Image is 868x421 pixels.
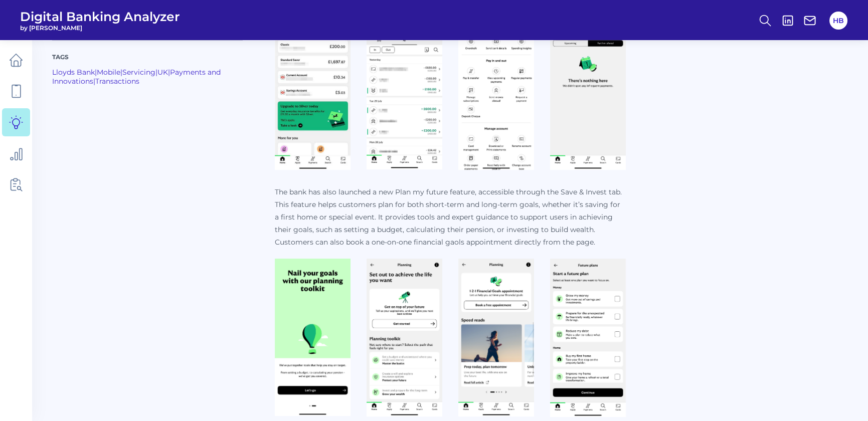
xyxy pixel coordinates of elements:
[52,53,243,62] p: Tags
[93,77,95,86] span: |
[458,12,534,170] img: Image 3.png
[458,259,534,416] img: Image 5.png
[20,9,180,24] span: Digital Banking Analyzer
[168,68,170,77] span: |
[367,12,442,169] img: Image 2.png
[95,68,97,77] span: |
[120,68,122,77] span: |
[52,68,221,86] a: Payments and Innovations
[550,12,626,169] img: Image 4.png
[829,12,847,30] button: HB
[97,68,120,77] a: Mobile
[155,68,157,77] span: |
[95,77,139,86] a: Transactions
[275,259,351,416] img: Image 3.png
[550,259,626,417] img: Image 9.png
[367,259,442,416] img: Image 4.png
[275,186,626,249] p: The bank has also launched a new Plan my future feature, accessible through the Save & Invest tab...
[157,68,168,77] a: UK
[20,24,180,32] span: by [PERSON_NAME]
[122,68,155,77] a: Servicing
[52,68,95,77] a: Lloyds Bank
[275,12,351,170] img: Image 1.png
